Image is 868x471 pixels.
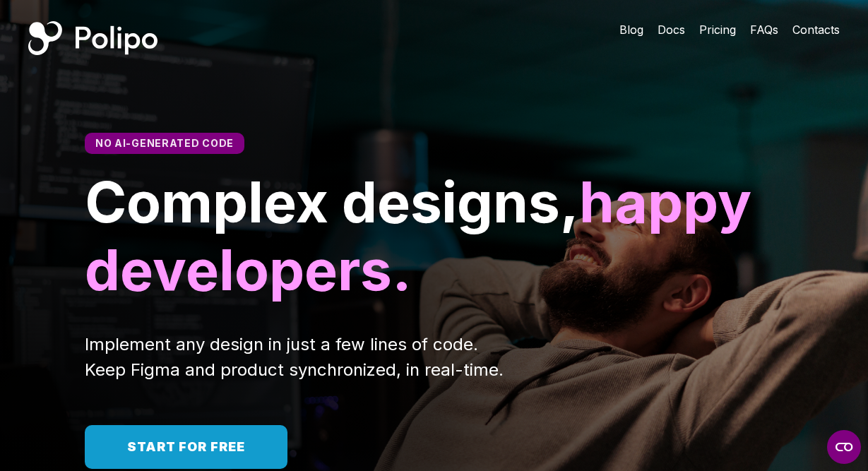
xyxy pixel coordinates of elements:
[85,167,579,236] span: Complex designs,
[85,425,287,469] a: Start for free
[85,167,765,304] span: happy developers.
[699,23,736,37] span: Pricing
[95,137,234,149] span: No AI-generated code
[792,21,840,38] a: Contacts
[699,21,736,38] a: Pricing
[658,23,685,37] span: Docs
[658,21,685,38] a: Docs
[619,21,643,38] a: Blog
[619,23,643,37] span: Blog
[127,439,245,454] span: Start for free
[750,23,778,37] span: FAQs
[827,430,861,464] button: Open CMP widget
[750,21,778,38] a: FAQs
[792,23,840,37] span: Contacts
[85,334,504,380] span: Implement any design in just a few lines of code. Keep Figma and product synchronized, in real-time.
